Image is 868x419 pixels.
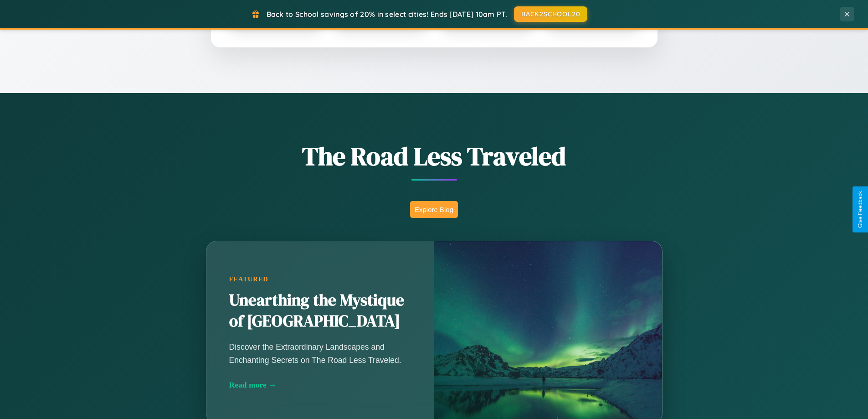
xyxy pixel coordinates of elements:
[161,139,708,174] h1: The Road Less Traveled
[267,10,507,19] span: Back to School savings of 20% in select cities! Ends [DATE] 10am PT.
[410,201,458,218] button: Explore Blog
[857,191,863,228] div: Give Feedback
[229,341,411,366] p: Discover the Extraordinary Landscapes and Enchanting Secrets on The Road Less Traveled.
[229,290,411,332] h2: Unearthing the Mystique of [GEOGRAPHIC_DATA]
[229,275,411,283] div: Featured
[514,6,587,22] button: BACK2SCHOOL20
[229,380,411,390] div: Read more →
